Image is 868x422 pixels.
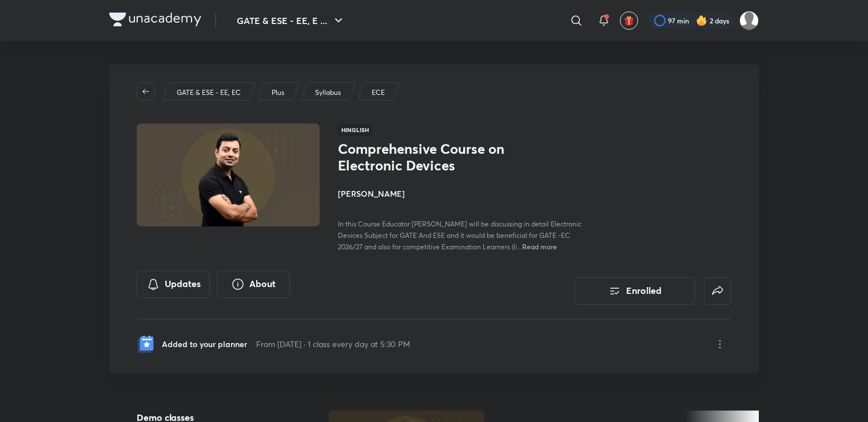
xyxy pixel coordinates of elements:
a: Syllabus [313,87,343,98]
a: ECE [370,87,387,98]
h1: Comprehensive Course on Electronic Devices [338,141,525,174]
p: Added to your planner [162,338,247,350]
h4: [PERSON_NAME] [338,188,594,200]
button: Updates [137,270,210,298]
a: Company Logo [109,13,201,29]
span: Hinglish [338,124,372,136]
a: GATE & ESE - EE, EC [175,87,243,98]
span: Read more [522,242,557,251]
img: avatar [624,15,634,26]
button: GATE & ESE - EE, E ... [230,9,352,32]
img: Avantika Choudhary [739,11,759,30]
img: Thumbnail [135,122,321,228]
p: Syllabus [315,87,341,98]
p: From [DATE] · 1 class every day at 5:30 PM [256,338,410,350]
img: Company Logo [109,13,201,26]
p: Plus [272,87,284,98]
span: In this Course Educator [PERSON_NAME] will be discussing in detail Electronic Devices Subject for... [338,220,582,251]
p: GATE & ESE - EE, EC [177,87,241,98]
p: ECE [372,87,385,98]
a: Plus [270,87,286,98]
button: Enrolled [575,277,695,305]
button: avatar [620,11,638,30]
button: About [217,270,290,298]
img: streak [696,15,707,26]
button: false [704,277,731,305]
